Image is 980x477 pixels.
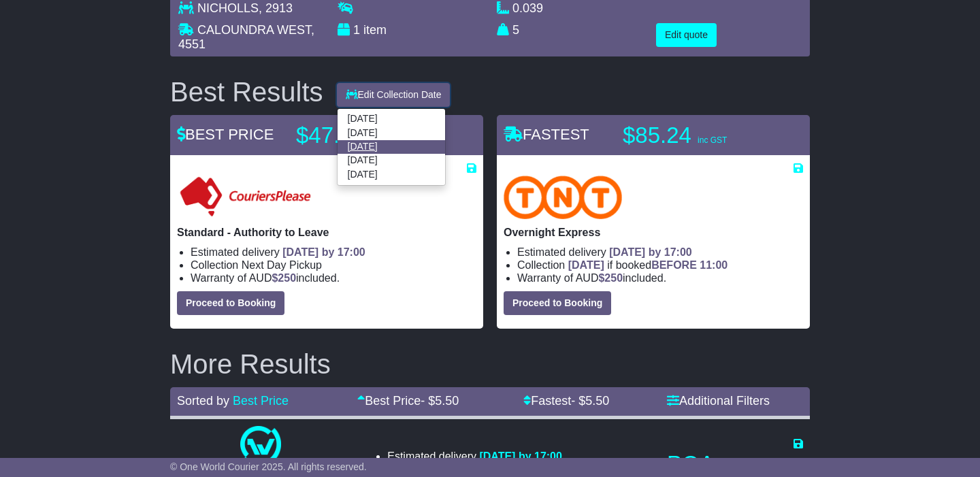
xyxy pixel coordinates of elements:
span: CALOUNDRA WEST [197,23,311,37]
p: $47.95 [296,122,466,149]
span: 5.50 [585,394,609,408]
a: [DATE] [338,112,445,126]
button: Edit Collection Date [337,83,451,107]
span: item [363,23,387,37]
a: [DATE] [338,154,445,167]
span: 5.50 [435,394,459,408]
span: $ [272,272,296,284]
span: 0.039 [512,1,543,15]
li: Estimated delivery [191,246,476,259]
h2: More Results [170,349,810,379]
button: Proceed to Booking [504,291,611,315]
p: $85.24 [623,122,793,149]
span: , 4551 [178,23,314,52]
a: Additional Filters [667,394,770,408]
span: $ [598,272,623,284]
span: [DATE] [568,259,604,271]
img: One World Courier: Same Day Nationwide(quotes take 0.5-1 hour) [240,426,281,467]
li: Estimated delivery [387,450,562,463]
span: [DATE] by 17:00 [479,450,562,462]
img: Couriers Please: Standard - Authority to Leave [177,176,314,219]
span: Next Day Pickup [242,259,322,271]
div: Best Results [163,77,330,107]
a: [DATE] [338,167,445,181]
a: [DATE] [338,126,445,139]
span: if booked [568,259,728,271]
button: Edit quote [656,23,717,47]
button: Proceed to Booking [177,291,284,315]
span: , 2913 [259,1,293,15]
span: [DATE] by 17:00 [282,246,365,258]
li: Collection [191,259,476,272]
span: BEFORE [651,259,697,271]
p: Overnight Express [504,226,803,239]
li: Collection [517,259,803,272]
span: - $ [421,394,459,408]
a: Best Price- $5.50 [357,394,459,408]
li: Estimated delivery [517,246,803,259]
span: 1 [353,23,360,37]
p: Standard - Authority to Leave [177,226,476,239]
span: BEST PRICE [177,126,274,143]
a: Best Price [233,394,289,408]
span: - $ [571,394,609,408]
li: Warranty of AUD included. [191,272,476,284]
span: NICHOLLS [197,1,259,15]
span: [DATE] by 17:00 [609,246,692,258]
a: [DATE] [338,140,445,154]
span: 250 [278,272,296,284]
span: 11:00 [700,259,728,271]
span: FASTEST [504,126,589,143]
span: Sorted by [177,394,229,408]
span: inc GST [698,135,727,145]
span: © One World Courier 2025. All rights reserved. [170,461,367,472]
span: 250 [604,272,623,284]
span: 5 [512,23,519,37]
a: Fastest- $5.50 [523,394,609,408]
li: Warranty of AUD included. [517,272,803,284]
img: TNT Domestic: Overnight Express [504,176,622,219]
